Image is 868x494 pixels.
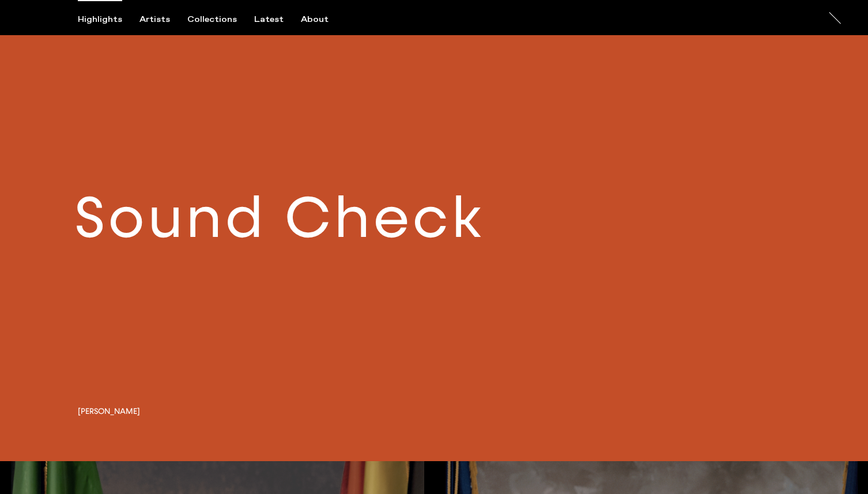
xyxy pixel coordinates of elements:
button: About [301,14,346,25]
button: Highlights [78,14,139,25]
button: Latest [254,14,301,25]
div: Latest [254,14,284,25]
div: Artists [139,14,170,25]
div: Highlights [78,14,122,25]
button: Collections [187,14,254,25]
div: Collections [187,14,237,25]
div: About [301,14,329,25]
button: Artists [139,14,187,25]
